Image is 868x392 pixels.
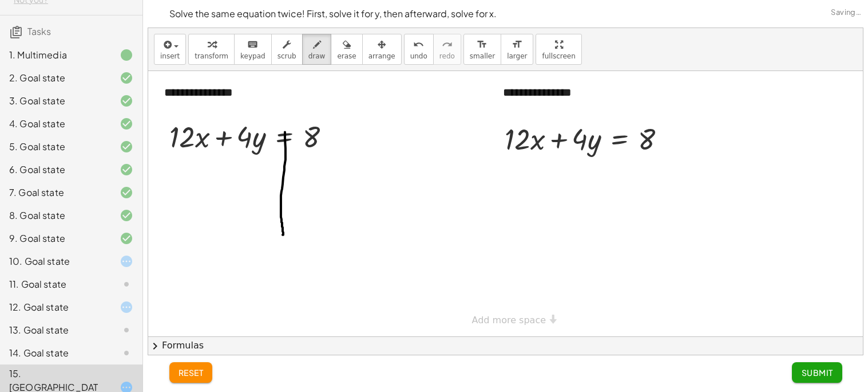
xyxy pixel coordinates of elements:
span: arrange [368,52,395,60]
span: Submit [801,367,833,378]
span: Add more space [472,315,546,326]
i: Task not started. [120,277,133,291]
div: 10. Goal state [9,254,101,268]
button: arrange [362,34,402,65]
span: reset [179,367,204,378]
i: Task finished. [120,48,133,62]
button: erase [331,34,362,65]
span: undo [410,52,427,60]
i: Task finished and correct. [120,209,133,222]
button: scrub [271,34,303,65]
span: fullscreen [542,52,575,60]
i: keyboard [247,38,258,52]
button: Submit [792,362,842,383]
i: Task finished and correct. [120,163,133,177]
i: format_size [477,38,487,52]
i: Task started. [120,254,133,268]
span: keypad [240,52,265,60]
i: Task finished and correct. [120,140,133,154]
button: fullscreen [536,34,581,65]
div: 14. Goal state [9,346,101,360]
button: transform [188,34,235,65]
button: chevron_rightFormulas [148,336,863,355]
span: Saving… [831,7,861,18]
i: format_size [512,38,522,52]
div: 9. Goal state [9,232,101,245]
button: undoundo [404,34,434,65]
button: format_sizesmaller [463,34,501,65]
span: larger [507,52,527,60]
i: Task finished and correct. [120,186,133,199]
div: 6. Goal state [9,163,101,177]
i: Task not started. [120,323,133,337]
i: undo [413,38,424,52]
p: Solve the same equation twice! First, solve it for y, then afterward, solve for x. [169,7,842,21]
span: erase [337,52,356,60]
div: 12. Goal state [9,300,101,314]
div: 1. Multimedia [9,48,101,62]
div: 2. Goal state [9,71,101,85]
div: 8. Goal state [9,209,101,222]
i: Task finished and correct. [120,232,133,245]
button: insert [154,34,186,65]
i: Task not started. [120,346,133,360]
span: scrub [278,52,296,60]
i: Task finished and correct. [120,117,133,131]
div: 7. Goal state [9,186,101,199]
div: 11. Goal state [9,277,101,291]
i: redo [442,38,453,52]
div: 13. Goal state [9,323,101,337]
span: smaller [470,52,495,60]
button: reset [169,362,213,383]
span: insert [160,52,180,60]
div: 3. Goal state [9,94,101,108]
button: keyboardkeypad [234,34,272,65]
i: Task finished and correct. [120,71,133,85]
div: 5. Goal state [9,140,101,154]
span: chevron_right [148,339,162,353]
button: redoredo [433,34,461,65]
i: Task started. [120,300,133,314]
span: Tasks [27,25,51,37]
button: draw [302,34,332,65]
div: 4. Goal state [9,117,101,131]
span: redo [439,52,455,60]
button: format_sizelarger [501,34,533,65]
i: Task finished and correct. [120,94,133,108]
span: draw [308,52,326,60]
span: transform [195,52,228,60]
